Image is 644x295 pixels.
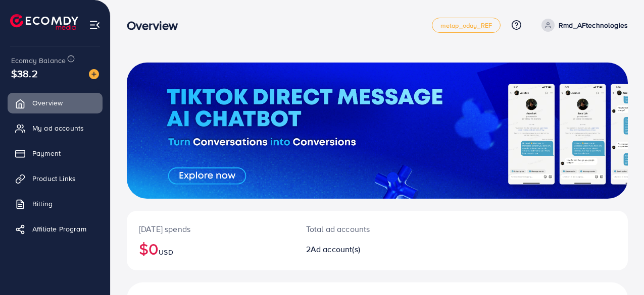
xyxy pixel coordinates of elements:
[8,118,103,138] a: My ad accounts
[8,219,103,239] a: Affiliate Program
[10,14,78,30] img: logo
[8,93,103,113] a: Overview
[32,224,86,234] span: Affiliate Program
[32,173,76,184] span: Product Links
[440,22,492,29] span: metap_oday_REF
[306,223,407,235] p: Total ad accounts
[432,18,501,33] a: metap_oday_REF
[559,19,628,31] p: Rmd_AFtechnologies
[32,98,63,108] span: Overview
[537,19,628,32] a: Rmd_AFtechnologies
[311,244,360,255] span: Ad account(s)
[89,19,101,31] img: menu
[127,18,186,33] h3: Overview
[89,69,99,79] img: image
[8,194,103,214] a: Billing
[139,239,282,258] h2: $0
[32,199,53,209] span: Billing
[8,168,103,189] a: Product Links
[32,148,61,158] span: Payment
[159,247,173,257] span: USD
[139,223,282,235] p: [DATE] spends
[8,143,103,163] a: Payment
[11,55,66,66] span: Ecomdy Balance
[306,245,407,254] h2: 2
[11,66,38,81] span: $38.2
[32,123,84,133] span: My ad accounts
